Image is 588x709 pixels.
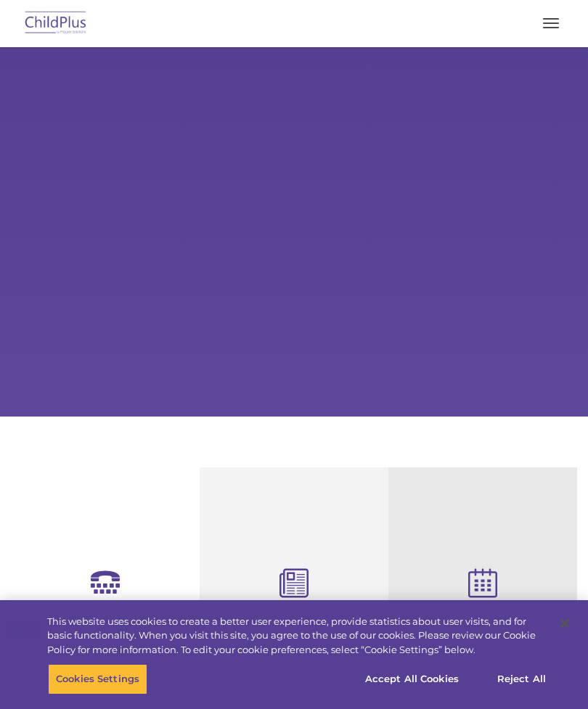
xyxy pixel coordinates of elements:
button: Reject All [476,664,567,694]
button: Cookies Settings [48,664,147,694]
img: ChildPlus by Procare Solutions [22,7,90,41]
div: This website uses cookies to create a better user experience, provide statistics about user visit... [47,615,547,657]
button: Accept All Cookies [357,664,467,694]
button: Close [549,607,581,639]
